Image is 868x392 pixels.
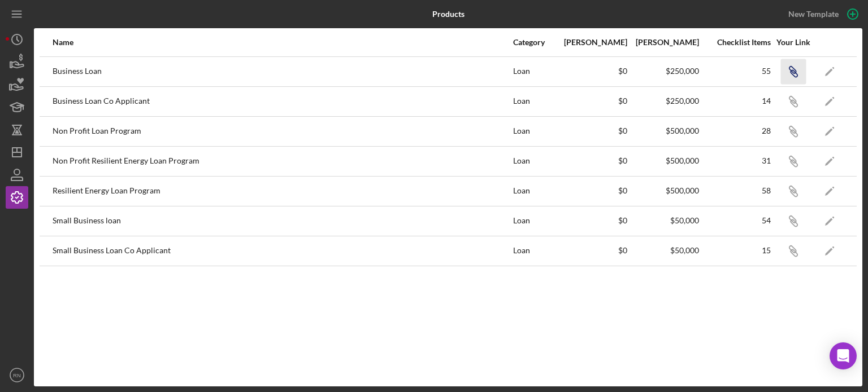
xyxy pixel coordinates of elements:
div: Loan [513,87,555,116]
div: Business Loan [53,58,512,86]
div: $0 [557,216,627,225]
div: $0 [557,246,627,255]
div: $0 [557,186,627,195]
div: 55 [700,67,771,76]
button: RN [6,364,28,386]
b: Products [432,10,465,19]
div: 31 [700,156,771,165]
div: Small Business Loan Co Applicant [53,237,512,265]
div: Loan [513,147,555,175]
div: Loan [513,207,555,235]
div: $50,000 [628,216,699,225]
div: [PERSON_NAME] [557,38,627,47]
div: New Template [788,6,839,23]
div: $250,000 [628,96,699,105]
div: $500,000 [628,186,699,195]
div: 54 [700,216,771,225]
div: [PERSON_NAME] [628,38,699,47]
div: Your Link [772,38,814,47]
div: Open Intercom Messenger [830,342,857,369]
div: Checklist Items [700,38,771,47]
div: Name [53,38,512,47]
div: $500,000 [628,126,699,135]
div: Resilient Energy Loan Program [53,177,512,205]
div: Non Profit Resilient Energy Loan Program [53,147,512,175]
div: Non Profit Loan Program [53,117,512,146]
div: Category [513,38,555,47]
div: $0 [557,67,627,76]
div: 14 [700,96,771,105]
div: Business Loan Co Applicant [53,87,512,116]
div: $0 [557,126,627,135]
div: $50,000 [628,246,699,255]
text: RN [13,372,21,378]
div: Loan [513,117,555,146]
div: 15 [700,246,771,255]
div: $0 [557,96,627,105]
div: $250,000 [628,67,699,76]
div: 28 [700,126,771,135]
div: Loan [513,58,555,86]
div: Loan [513,237,555,265]
button: New Template [782,6,862,23]
div: Small Business loan [53,207,512,235]
div: $0 [557,156,627,165]
div: $500,000 [628,156,699,165]
div: 58 [700,186,771,195]
div: Loan [513,177,555,205]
